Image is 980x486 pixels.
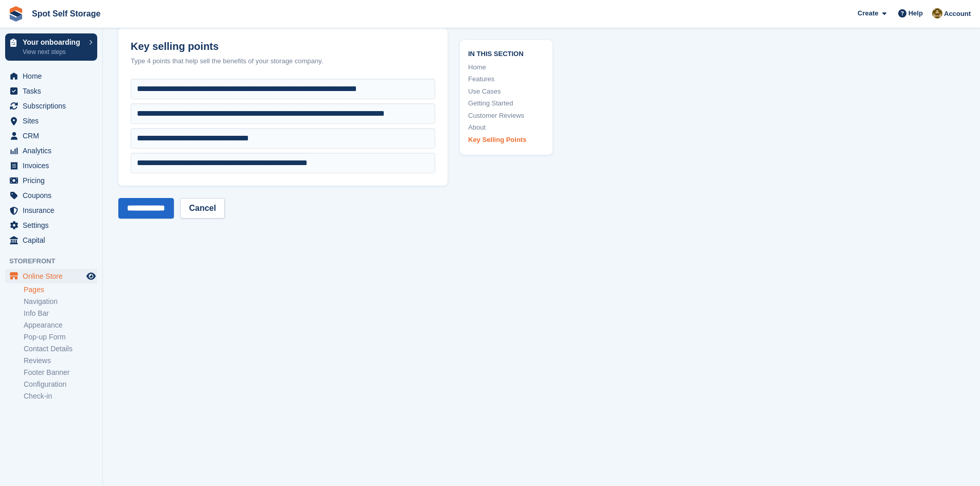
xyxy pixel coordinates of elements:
a: Pop-up Form [24,332,97,342]
span: Capital [23,233,84,247]
a: Info Bar [24,309,97,318]
a: Features [468,74,544,84]
a: Footer Banner [24,368,97,377]
a: Appearance [24,320,97,330]
a: Preview store [85,270,97,282]
span: Online Store [23,269,84,283]
span: Help [908,8,923,19]
span: Invoices [23,158,84,173]
p: View next steps [23,47,84,57]
span: CRM [23,129,84,143]
a: menu [5,158,97,173]
a: menu [5,173,97,188]
span: Coupons [23,188,84,203]
a: menu [5,143,97,158]
a: menu [5,203,97,218]
h2: Key selling points [131,41,435,52]
a: menu [5,99,97,113]
a: Check-in [24,391,97,401]
span: Analytics [23,143,84,158]
span: Settings [23,218,84,232]
img: stora-icon-8386f47178a22dfd0bd8f6a31ec36ba5ce8667c1dd55bd0f319d3a0aa187defe.svg [8,6,24,22]
span: Subscriptions [23,99,84,113]
a: menu [5,114,97,128]
span: Tasks [23,84,84,98]
a: menu [5,129,97,143]
span: Insurance [23,203,84,218]
span: Sites [23,114,84,128]
a: About [468,122,544,133]
a: Getting Started [468,98,544,109]
span: In this section [468,48,544,58]
span: Pricing [23,173,84,188]
a: menu [5,84,97,98]
span: Home [23,69,84,83]
div: Type 4 points that help sell the benefits of your storage company. [131,56,435,66]
a: Contact Details [24,344,97,354]
a: Cancel [180,198,224,219]
a: Your onboarding View next steps [5,33,97,61]
a: menu [5,218,97,232]
a: Use Cases [468,86,544,97]
a: Customer Reviews [468,111,544,121]
p: Your onboarding [23,39,84,46]
a: menu [5,69,97,83]
a: Home [468,62,544,73]
a: Spot Self Storage [28,5,104,22]
span: Create [858,8,878,19]
a: Reviews [24,356,97,366]
span: Account [944,9,971,19]
img: Manoj Dubey [932,8,942,19]
a: menu [5,269,97,283]
a: Configuration [24,380,97,389]
span: Storefront [9,256,102,266]
a: Key Selling Points [468,135,544,145]
a: menu [5,233,97,247]
a: Navigation [24,297,97,307]
a: Pages [24,285,97,295]
a: menu [5,188,97,203]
